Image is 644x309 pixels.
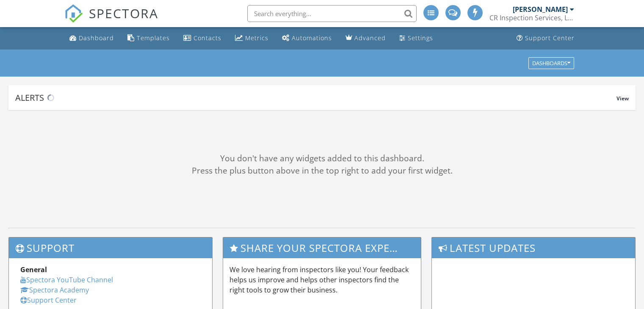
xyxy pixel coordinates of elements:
div: Support Center [525,34,575,42]
a: Spectora Academy [20,285,89,295]
h3: Support [9,237,212,258]
img: The Best Home Inspection Software - Spectora [64,4,83,23]
div: Alerts [15,92,616,103]
button: Dashboards [528,57,574,69]
div: Templates [137,34,170,42]
a: Templates [124,30,173,46]
a: Support Center [513,30,578,46]
div: Automations [292,34,332,42]
div: Press the plus button above in the top right to add your first widget. [8,165,636,177]
a: Contacts [180,30,225,46]
div: [PERSON_NAME] [513,5,568,14]
p: We love hearing from inspectors like you! Your feedback helps us improve and helps other inspecto... [229,265,415,295]
div: Dashboards [532,60,570,66]
a: Metrics [232,30,272,46]
div: Metrics [245,34,268,42]
a: SPECTORA [64,11,158,29]
h3: Share Your Spectora Experience [223,237,421,258]
a: Advanced [342,30,389,46]
span: View [616,95,629,102]
div: You don't have any widgets added to this dashboard. [8,152,636,165]
a: Support Center [20,295,77,305]
div: Dashboard [79,34,114,42]
div: Settings [408,34,433,42]
strong: General [20,265,47,274]
a: Dashboard [66,30,117,46]
span: SPECTORA [89,4,158,22]
div: Advanced [354,34,386,42]
a: Spectora YouTube Channel [20,275,113,284]
h3: Latest Updates [432,237,635,258]
div: Contacts [193,34,221,42]
div: CR Inspection Services, LLC [489,14,574,22]
input: Search everything... [247,5,417,22]
a: Settings [396,30,437,46]
a: Automations (Basic) [279,30,335,46]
